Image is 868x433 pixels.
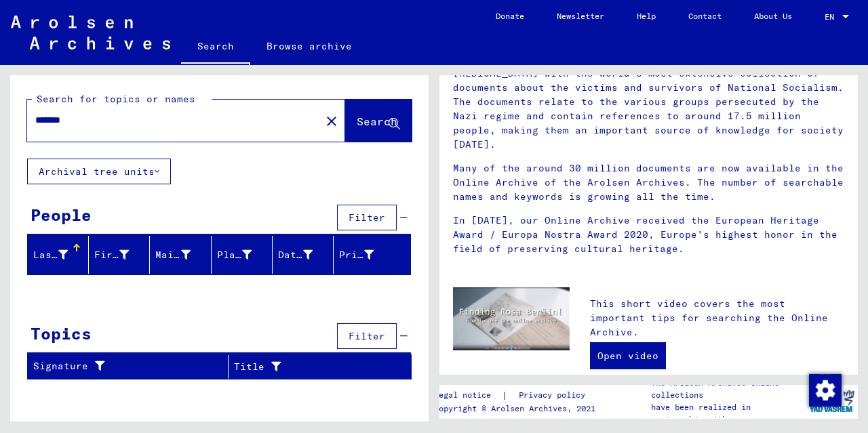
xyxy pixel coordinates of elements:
[434,388,601,403] div: |
[825,12,840,22] span: EN
[808,373,841,406] div: Change consent
[94,244,149,266] div: First Name
[33,356,228,377] div: Signature
[234,360,378,374] div: Title
[590,342,666,369] a: Open video
[339,244,394,266] div: Prisoner #
[357,115,397,128] span: Search
[453,287,570,351] img: video.jpg
[323,113,340,129] mat-icon: close
[234,356,395,377] div: Title
[345,100,412,142] button: Search
[33,359,211,373] div: Signature
[434,403,601,415] p: Copyright © Arolsen Archives, 2021
[651,377,806,401] p: The Arolsen Archives online collections
[27,159,171,184] button: Archival tree units
[31,321,92,346] div: Topics
[155,248,190,262] div: Maiden Name
[33,244,88,266] div: Last Name
[434,388,502,403] a: Legal notice
[217,248,252,262] div: Place of Birth
[651,401,806,426] p: have been realized in partnership with
[11,16,170,49] img: Arolsen_neg.svg
[89,236,150,274] mat-header-cell: First Name
[37,93,195,105] mat-label: Search for topics or names
[94,248,129,262] div: First Name
[212,236,273,274] mat-header-cell: Place of Birth
[349,211,385,224] span: Filter
[217,244,272,266] div: Place of Birth
[278,244,333,266] div: Date of Birth
[33,248,68,262] div: Last Name
[508,388,601,403] a: Privacy policy
[28,236,89,274] mat-header-cell: Last Name
[337,205,397,230] button: Filter
[155,244,210,266] div: Maiden Name
[278,248,313,262] div: Date of Birth
[809,374,842,407] img: Change consent
[181,30,250,65] a: Search
[339,248,374,262] div: Prisoner #
[273,236,334,274] mat-header-cell: Date of Birth
[453,161,844,204] p: Many of the around 30 million documents are now available in the Online Archive of the Arolsen Ar...
[334,236,410,274] mat-header-cell: Prisoner #
[590,297,844,339] p: This short video covers the most important tips for searching the Online Archive.
[150,236,211,274] mat-header-cell: Maiden Name
[349,330,385,342] span: Filter
[453,213,844,256] p: In [DATE], our Online Archive received the European Heritage Award / Europa Nostra Award 2020, Eu...
[453,52,844,152] p: The Arolsen Archives are an international center on Nazi [MEDICAL_DATA] with the world’s most ext...
[31,203,92,227] div: People
[318,107,345,134] button: Clear
[337,323,397,349] button: Filter
[806,384,857,418] img: yv_logo.png
[250,30,368,62] a: Browse archive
